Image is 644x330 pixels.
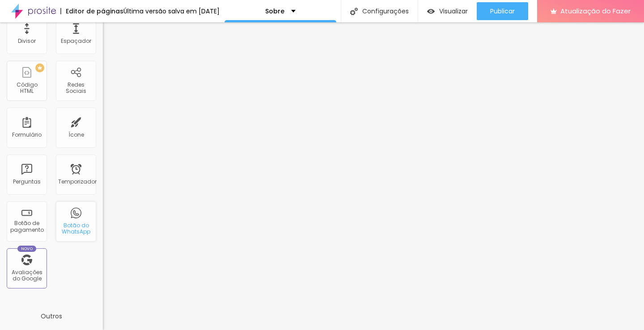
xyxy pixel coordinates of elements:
font: Perguntas [13,178,41,185]
font: Outros [41,312,62,321]
button: Visualizar [418,2,477,20]
iframe: Editor [103,22,644,330]
font: Divisor [18,37,36,45]
img: Ícone [350,8,358,15]
font: Editor de páginas [66,7,123,16]
font: Botão de pagamento [10,219,44,233]
font: Espaçador [61,37,91,45]
font: Sobre [265,7,284,16]
font: Configurações [362,7,409,16]
font: Novo [21,246,33,251]
font: Código HTML [17,81,38,95]
font: Última versão salva em [DATE] [123,7,220,16]
font: Publicar [490,7,515,16]
font: Visualizar [439,7,468,16]
font: Temporizador [58,178,97,185]
font: Redes Sociais [66,81,86,95]
font: Atualização do Fazer [560,6,631,16]
font: Botão do WhatsApp [62,221,90,235]
font: Formulário [12,131,42,138]
img: view-1.svg [427,8,435,15]
font: Avaliações do Google [12,268,42,282]
button: Publicar [477,2,528,20]
font: Ícone [68,131,84,138]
